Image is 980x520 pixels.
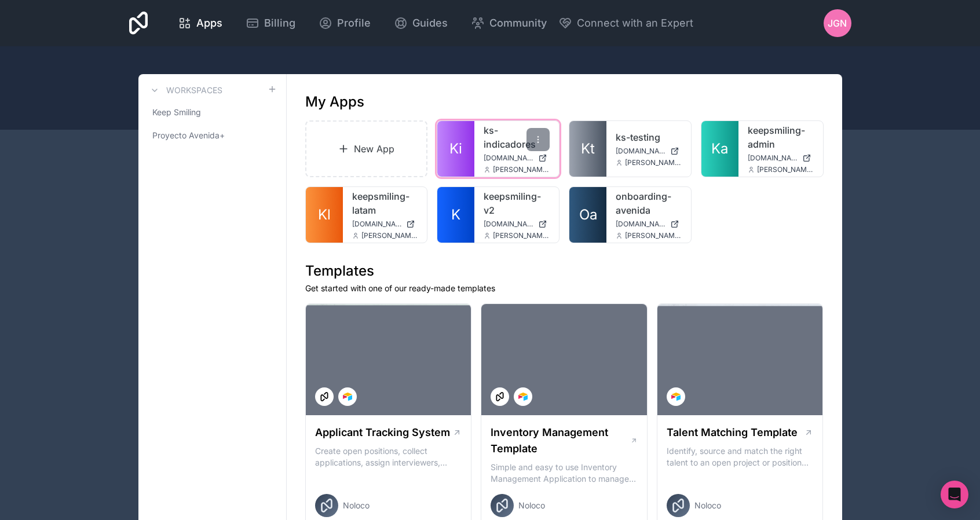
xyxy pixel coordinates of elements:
[449,140,462,158] span: Ki
[671,392,681,401] img: Airtable Logo
[493,231,550,240] span: [PERSON_NAME][EMAIL_ADDRESS][DOMAIN_NAME]
[748,123,814,151] a: keepsmiling-admin
[518,500,545,511] span: Noloco
[748,153,814,163] a: [DOMAIN_NAME]
[343,392,352,401] img: Airtable Logo
[305,120,428,177] a: New App
[352,219,402,229] span: [DOMAIN_NAME]
[625,158,682,167] span: [PERSON_NAME][EMAIL_ADDRESS][DOMAIN_NAME]
[577,15,693,31] span: Connect with an Expert
[484,219,533,229] span: [DOMAIN_NAME]
[305,93,364,111] h1: My Apps
[581,140,595,158] span: Kt
[337,15,371,31] span: Profile
[166,85,222,96] h3: Workspaces
[148,125,277,146] a: Proyecto Avenida+
[318,206,331,224] span: Kl
[711,140,728,158] span: Ka
[579,206,597,224] span: Oa
[616,219,682,229] a: [DOMAIN_NAME]
[315,445,462,468] p: Create open positions, collect applications, assign interviewers, centralise candidate feedback a...
[305,262,824,280] h1: Templates
[196,15,222,31] span: Apps
[484,153,550,163] a: [DOMAIN_NAME]
[667,424,798,441] h1: Talent Matching Template
[412,15,448,31] span: Guides
[694,500,721,511] span: Noloco
[489,15,547,31] span: Community
[484,219,550,229] a: [DOMAIN_NAME]
[148,83,222,97] a: Workspaces
[264,15,295,31] span: Billing
[352,219,418,229] a: [DOMAIN_NAME]
[828,16,847,30] span: JGN
[748,153,798,163] span: [DOMAIN_NAME]
[305,283,824,294] p: Get started with one of our ready-made templates
[309,10,380,36] a: Profile
[616,147,682,156] a: [DOMAIN_NAME]
[152,107,201,118] span: Keep Smiling
[667,445,814,468] p: Identify, source and match the right talent to an open project or position with our Talent Matchi...
[484,123,550,151] a: ks-indicadores
[385,10,457,36] a: Guides
[757,165,814,174] span: [PERSON_NAME][EMAIL_ADDRESS][DOMAIN_NAME]
[315,424,450,441] h1: Applicant Tracking System
[484,189,550,217] a: keepsmiling-v2
[941,481,968,508] div: Open Intercom Messenger
[343,500,370,511] span: Noloco
[169,10,232,36] a: Apps
[616,147,665,156] span: [DOMAIN_NAME]
[437,187,474,243] a: K
[451,206,460,224] span: K
[569,187,606,243] a: Oa
[518,392,528,401] img: Airtable Logo
[569,121,606,177] a: Kt
[437,121,474,177] a: Ki
[616,189,682,217] a: onboarding-avenida
[152,130,225,141] span: Proyecto Avenida+
[701,121,738,177] a: Ka
[625,231,682,240] span: [PERSON_NAME][EMAIL_ADDRESS][DOMAIN_NAME]
[491,462,638,485] p: Simple and easy to use Inventory Management Application to manage your stock, orders and Manufact...
[491,424,630,457] h1: Inventory Management Template
[352,189,418,217] a: keepsmiling-latam
[484,153,533,163] span: [DOMAIN_NAME]
[558,15,693,31] button: Connect with an Expert
[616,219,665,229] span: [DOMAIN_NAME]
[361,231,418,240] span: [PERSON_NAME][EMAIL_ADDRESS][DOMAIN_NAME]
[148,102,277,123] a: Keep Smiling
[236,10,305,36] a: Billing
[493,165,550,174] span: [PERSON_NAME][EMAIL_ADDRESS][DOMAIN_NAME]
[306,187,343,243] a: Kl
[462,10,556,36] a: Community
[616,130,682,144] a: ks-testing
